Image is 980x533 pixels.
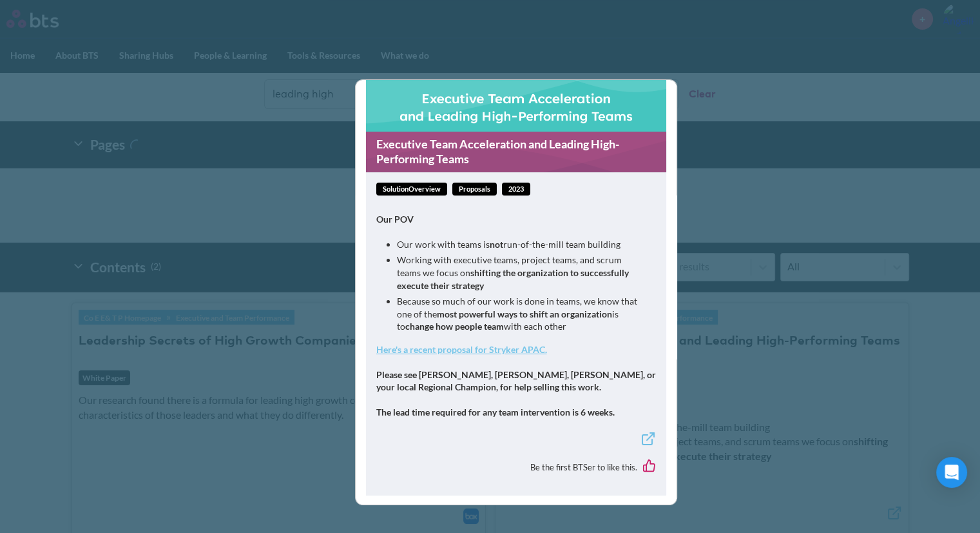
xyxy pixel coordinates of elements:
[397,295,646,333] li: Because so much of our work is done in teams, we know that one of the is to with each other
[405,321,504,332] strong: change how people team
[397,254,646,292] li: Working with executive teams, project teams, and scrum teams we focus on
[366,132,666,172] a: Executive Team Acceleration and Leading High-Performing Teams
[936,457,967,488] div: Open Intercom Messenger
[437,308,612,319] strong: most powerful ways to shift an organization
[376,214,414,225] strong: Our POV
[376,369,656,393] strong: Please see [PERSON_NAME], [PERSON_NAME], [PERSON_NAME], or your local Regional Champion, for help...
[490,239,503,250] strong: not
[397,238,646,251] li: Our work with teams is run-of-the-mill team building
[376,407,615,417] strong: The lead time required for any team intervention is 6 weeks.
[640,431,656,450] a: External link
[376,344,547,355] a: Here's a recent proposal for Stryker APAC.
[397,267,629,291] strong: shifting the organization to successfully execute their strategy
[452,183,497,196] a: Proposals
[502,183,530,196] span: 2023
[376,450,656,486] div: Be the first BTSer to like this.
[376,183,447,196] span: solutionOverview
